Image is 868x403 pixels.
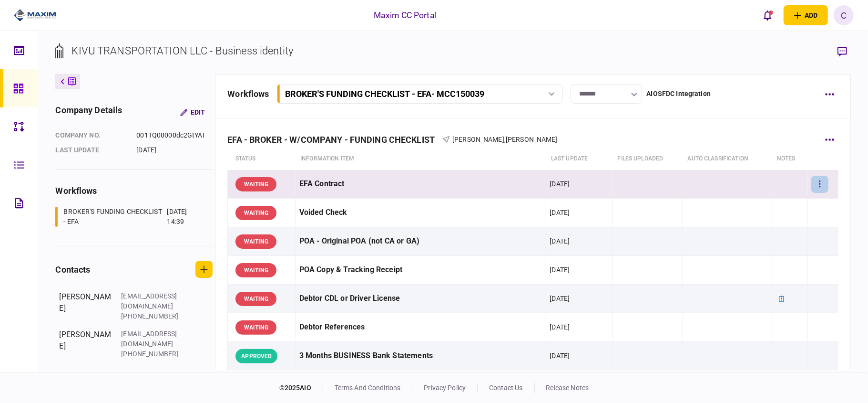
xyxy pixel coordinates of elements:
div: © 2025 AIO [279,383,323,393]
th: auto classification [683,148,772,170]
div: WAITING [235,234,276,249]
div: [PHONE_NUMBER] [121,349,183,359]
span: [PERSON_NAME] [452,136,504,143]
div: [DATE] [550,265,570,275]
th: notes [772,148,807,170]
div: APPROVED [235,349,277,363]
div: [DATE] [550,294,570,303]
div: BROKER'S FUNDING CHECKLIST - EFA - MCC150039 [286,89,485,99]
th: Information item [296,148,546,170]
th: last update [546,148,613,170]
div: [DATE] [550,208,570,217]
div: AIOSFDC Integration [647,89,711,99]
div: EFA Contract [299,173,543,195]
div: [EMAIL_ADDRESS][DOMAIN_NAME] [121,329,183,349]
div: WAITING [235,206,276,220]
div: contacts [55,263,90,276]
div: BROKER'S FUNDING CHECKLIST - EFA [63,207,164,227]
div: workflows [227,87,269,100]
div: WAITING [235,292,276,306]
div: [PHONE_NUMBER] [121,311,183,321]
button: open adding identity options [784,5,828,25]
a: terms and conditions [335,384,401,392]
th: Files uploaded [613,148,683,170]
div: Debtor CDL or Driver License [299,288,543,309]
button: C [834,5,854,25]
div: WAITING [235,177,276,191]
th: status [228,148,296,170]
a: release notes [546,384,589,392]
div: EFA - BROKER - W/COMPANY - FUNDING CHECKLIST [227,135,442,145]
div: [DATE] [550,322,570,332]
div: WAITING [235,320,276,335]
img: client company logo [14,8,56,22]
div: workflows [55,184,213,197]
div: [DATE] [550,236,570,246]
div: [DATE] 14:39 [167,207,201,227]
span: , [504,136,506,143]
span: [PERSON_NAME] [506,136,558,143]
div: [DATE] [136,145,205,155]
div: [DATE] [550,351,570,361]
div: WAITING [235,263,276,277]
div: last update [55,145,127,155]
div: Maxim CC Portal [374,9,437,21]
div: [DATE] [550,179,570,189]
a: BROKER'S FUNDING CHECKLIST - EFA[DATE] 14:39 [55,207,201,227]
div: [PERSON_NAME] [59,329,112,359]
div: KIVU TRANSPORTATION LLC - Business identity [71,43,293,59]
div: [EMAIL_ADDRESS][DOMAIN_NAME] [121,291,183,311]
div: POA - Original POA (not CA or GA) [299,231,543,252]
div: [PERSON_NAME] [59,291,112,321]
button: open notifications list [758,5,778,25]
a: contact us [489,384,522,392]
button: Edit [173,104,213,121]
div: company details [55,104,122,121]
div: Voided Check [299,202,543,223]
button: BROKER'S FUNDING CHECKLIST - EFA- MCC150039 [277,84,563,104]
div: company no. [55,130,127,140]
div: POA Copy & Tracking Receipt [299,259,543,281]
div: 3 Months BUSINESS Bank Statements [299,345,543,367]
div: Debtor References [299,317,543,338]
div: 001TQ00000dc2GtYAI [136,130,205,140]
a: privacy policy [424,384,466,392]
